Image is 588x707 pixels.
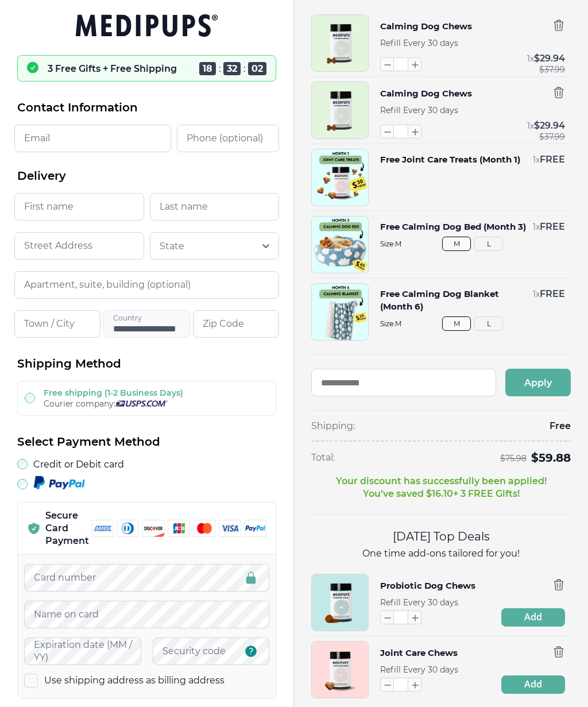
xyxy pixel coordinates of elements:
[45,509,92,547] p: Secure Card Payment
[380,288,527,313] button: Free Calming Dog Blanket (Month 6)
[33,459,124,470] label: Credit or Debit card
[33,476,85,490] img: Paypal
[115,400,168,407] img: Usps courier company
[48,63,177,74] p: 3 Free Gifts + Free Shipping
[540,221,565,232] span: FREE
[312,574,368,631] img: Probiotic Dog Chews
[540,288,565,299] span: FREE
[531,451,571,465] span: $ 59.88
[533,289,540,299] span: 1 x
[311,528,571,545] h2: [DATE] Top Deals
[380,19,472,34] button: Calming Dog Chews
[312,284,368,340] img: Free Calming Dog Blanket (Month 6)
[474,316,503,331] button: L
[442,316,471,331] button: M
[533,154,540,165] span: 1 x
[223,62,241,75] span: 32
[17,356,276,372] h2: Shipping Method
[44,674,225,687] label: Use shipping address as billing address
[380,153,520,166] button: Free Joint Care Treats (Month 1)
[380,319,565,328] span: Size: M
[312,642,368,698] img: Joint Care Chews
[380,221,526,233] button: Free Calming Dog Bed (Month 3)
[17,434,276,450] h2: Select Payment Method
[92,520,266,537] img: payment methods
[380,578,475,593] button: Probiotic Dog Chews
[500,454,527,463] span: $ 75.98
[380,239,565,248] span: Size: M
[527,53,534,64] span: 1 x
[243,63,245,74] span: :
[248,62,266,75] span: 02
[44,399,115,409] span: Courier company:
[380,105,458,115] span: Refill Every 30 days
[312,82,368,138] img: Calming Dog Chews
[311,547,571,560] p: One time add-ons tailored for you!
[380,597,458,608] span: Refill Every 30 days
[540,154,565,165] span: FREE
[17,100,138,115] span: Contact Information
[380,86,472,101] button: Calming Dog Chews
[534,120,565,131] span: $ 29.94
[533,222,540,232] span: 1 x
[199,62,216,75] span: 18
[380,38,458,48] span: Refill Every 30 days
[501,675,565,694] button: Add
[539,132,565,141] span: $ 37.99
[219,63,220,74] span: :
[380,646,458,660] button: Joint Care Chews
[312,217,368,273] img: Free Calming Dog Bed (Month 3)
[505,369,571,396] button: Apply
[501,608,565,627] button: Add
[442,237,471,251] button: M
[380,664,458,675] span: Refill Every 30 days
[534,53,565,64] span: $ 29.94
[336,475,547,500] p: Your discount has successfully been applied! You’ve saved $ 16.10 + 3 FREE Gifts!
[550,420,571,432] span: Free
[527,121,534,131] span: 1 x
[17,168,66,184] span: Delivery
[539,65,565,74] span: $ 37.99
[474,237,503,251] button: L
[311,451,335,464] span: Total:
[312,149,368,206] img: Free Joint Care Treats (Month 1)
[44,388,183,398] label: Free shipping (1-2 Business Days)
[311,420,355,432] span: Shipping:
[312,15,368,71] img: Calming Dog Chews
